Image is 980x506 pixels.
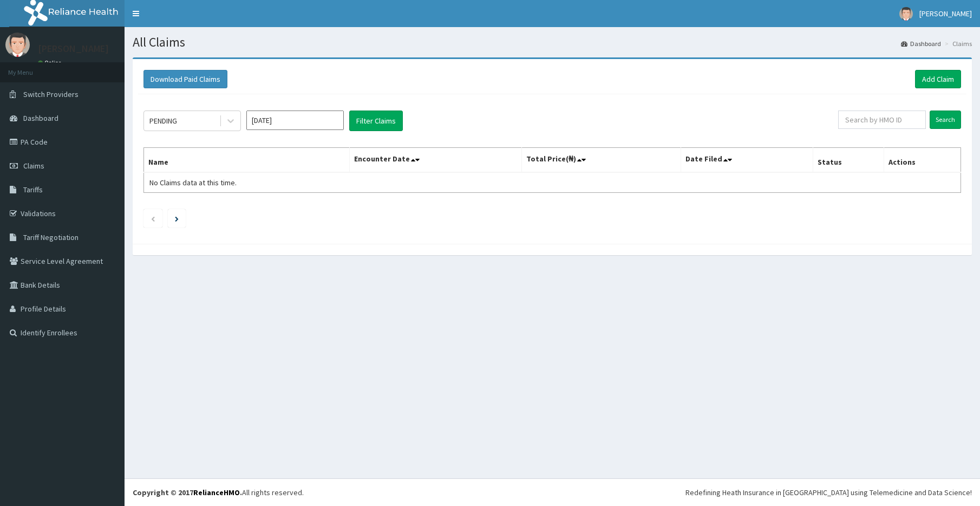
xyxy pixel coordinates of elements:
a: Dashboard [901,39,941,48]
th: Name [144,148,350,173]
input: Select Month and Year [246,111,344,130]
th: Status [813,148,884,173]
span: Tariffs [23,185,43,194]
p: [PERSON_NAME] [38,44,109,54]
span: Switch Providers [23,89,79,99]
th: Actions [884,148,961,173]
span: [PERSON_NAME] [919,9,972,18]
th: Encounter Date [350,148,522,173]
span: No Claims data at this time. [149,178,237,187]
th: Date Filed [681,148,813,173]
img: User Image [5,33,30,57]
span: Dashboard [23,113,58,123]
div: PENDING [149,115,177,126]
button: Filter Claims [349,111,403,131]
footer: All rights reserved. [125,478,980,506]
button: Download Paid Claims [143,70,227,88]
span: Claims [23,161,44,171]
input: Search [930,111,961,129]
li: Claims [942,39,972,48]
div: Redefining Heath Insurance in [GEOGRAPHIC_DATA] using Telemedicine and Data Science! [685,487,972,498]
a: Add Claim [915,70,961,88]
th: Total Price(₦) [521,148,681,173]
a: Previous page [151,213,155,223]
a: Next page [175,213,179,223]
span: Tariff Negotiation [23,232,79,242]
h1: All Claims [133,35,972,49]
input: Search by HMO ID [838,111,926,129]
img: User Image [899,7,913,21]
a: RelianceHMO [193,488,240,497]
a: Online [38,59,64,67]
strong: Copyright © 2017 . [133,488,242,497]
